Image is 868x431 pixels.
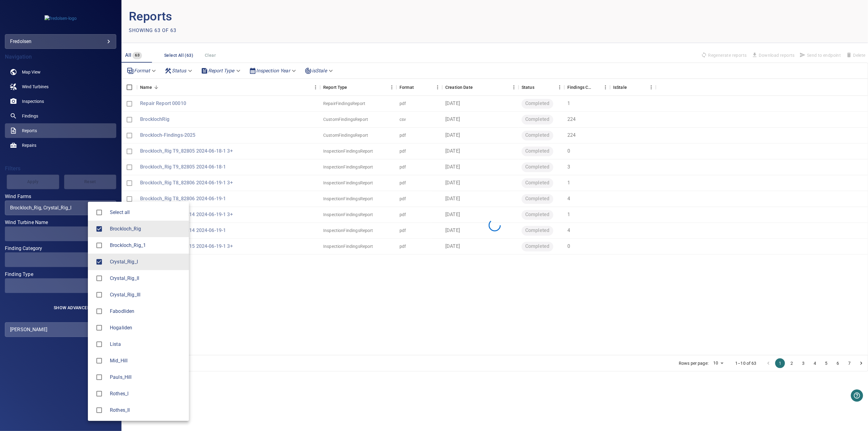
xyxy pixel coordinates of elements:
[93,305,106,318] span: Fabodliden
[88,202,189,421] ul: Brockloch_Rig, Crystal_Rig_I
[110,374,184,381] span: Pauls_Hill
[110,374,184,381] div: Wind Farms Pauls_Hill
[110,275,184,282] div: Wind Farms Crystal_Rig_II
[110,308,184,315] span: Fabodliden
[93,239,106,252] span: Brockloch_Rig_1
[93,223,106,235] span: Brockloch_Rig
[93,387,106,400] span: Rothes_I
[110,275,184,282] span: Crystal_Rig_II
[110,407,184,414] span: Rothes_II
[110,209,184,216] span: Select all
[110,291,184,299] span: Crystal_Rig_III
[110,258,184,266] span: Crystal_Rig_I
[93,272,106,285] span: Crystal_Rig_II
[93,321,106,334] span: Hogaliden
[110,324,184,331] span: Hogaliden
[110,242,184,249] div: Wind Farms Brockloch_Rig_1
[110,308,184,315] div: Wind Farms Fabodliden
[93,255,106,268] span: Crystal_Rig_I
[110,341,184,348] span: Lista
[110,324,184,331] div: Wind Farms Hogaliden
[110,258,184,266] div: Wind Farms Crystal_Rig_I
[110,407,184,414] div: Wind Farms Rothes_II
[110,390,184,397] span: Rothes_I
[110,225,184,233] div: Wind Farms Brockloch_Rig
[110,357,184,364] div: Wind Farms Mid_Hill
[93,354,106,367] span: Mid_Hill
[110,390,184,397] div: Wind Farms Rothes_I
[93,288,106,301] span: Crystal_Rig_III
[110,291,184,299] div: Wind Farms Crystal_Rig_III
[110,225,184,233] span: Brockloch_Rig
[93,404,106,417] span: Rothes_II
[93,371,106,384] span: Pauls_Hill
[110,242,184,249] span: Brockloch_Rig_1
[110,357,184,364] span: Mid_Hill
[93,338,106,351] span: Lista
[110,341,184,348] div: Wind Farms Lista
